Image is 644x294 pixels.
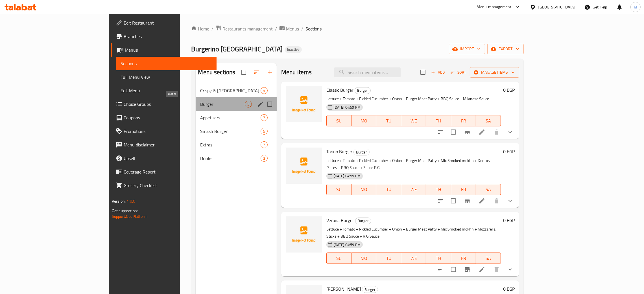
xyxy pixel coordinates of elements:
span: Verona Burger [326,216,354,225]
a: Menu disclaimer [111,138,217,152]
div: Extras7 [196,138,276,152]
button: sort-choices [434,194,447,208]
span: Coupons [124,114,212,121]
span: TU [379,254,399,262]
span: WE [403,254,424,262]
button: WE [401,115,426,126]
a: Menus [279,25,299,32]
span: Menus [286,25,299,32]
h6: 0 EGP [503,86,515,94]
span: [DATE] 04:59 PM [331,242,363,247]
span: Burger [354,149,369,155]
button: Branch-specific-item [460,194,474,208]
span: SU [329,254,349,262]
button: FR [451,253,476,264]
span: Add [430,69,446,76]
button: export [487,44,524,54]
div: items [261,128,268,135]
h6: 0 EGP [503,148,515,155]
span: FR [453,185,474,194]
span: Sort [451,69,466,76]
span: [PERSON_NAME] [326,285,361,293]
button: FR [451,115,476,126]
a: Edit Menu [116,84,217,97]
p: Lettuce + Tomato + Pickled Cucumber + Onion + Burger Meat Patty + Mix Smoked mdkhn + Doritos Piec... [326,157,501,171]
span: TU [379,117,399,125]
h2: Menu sections [198,68,235,76]
a: Edit Restaurant [111,16,217,30]
button: TU [376,115,401,126]
button: Branch-specific-item [460,125,474,139]
a: Upsell [111,152,217,165]
span: SA [478,185,499,194]
a: Promotions [111,124,217,138]
span: import [453,45,481,52]
a: Coverage Report [111,165,217,179]
div: items [261,87,268,94]
span: TH [428,254,449,262]
a: Restaurants management [216,25,273,32]
svg: Show Choices [507,266,514,273]
span: Sections [305,25,322,32]
div: Menu-management [477,4,512,10]
span: Burger [355,87,370,94]
div: Crispy & [GEOGRAPHIC_DATA]4 [196,84,276,97]
button: edit [256,100,265,108]
button: Branch-specific-item [460,263,474,276]
span: Drinks [200,155,260,162]
span: FR [453,117,474,125]
a: Sections [116,57,217,70]
span: Sort items [447,68,470,77]
span: Branches [124,33,212,40]
button: TU [376,253,401,264]
span: Edit Menu [121,87,212,94]
span: TU [379,185,399,194]
span: Smash Burger [200,128,260,135]
span: Select to update [447,126,459,138]
a: Coupons [111,111,217,124]
span: MO [354,117,374,125]
span: Coverage Report [124,168,212,175]
span: Appetizers [200,114,260,121]
span: 5 [245,102,252,107]
button: WE [401,253,426,264]
div: items [261,141,268,148]
p: Lettuce + Tomato + Pickled Cucumber + Onion + Burger Meat Patty + BBQ Sauce + Milanese Sauce [326,95,501,102]
span: WE [403,185,424,194]
button: Manage items [470,67,519,78]
span: Select section [417,66,429,78]
span: 3 [261,156,267,161]
a: Menus [111,43,217,57]
button: Add section [263,65,277,79]
input: search [334,67,401,77]
span: TH [428,185,449,194]
div: Burger [355,87,371,94]
button: import [449,44,485,54]
span: Sort sections [250,65,263,79]
span: MO [354,185,374,194]
span: Sections [121,60,212,67]
span: 7 [261,142,267,148]
span: Burger [362,286,378,293]
span: Choice Groups [124,101,212,107]
button: MO [352,184,376,195]
span: 1.0.0 [126,198,135,205]
div: Burger [353,149,370,155]
button: delete [490,263,503,276]
button: Sort [449,68,468,77]
button: SA [476,184,501,195]
img: Classic Burger [286,86,322,122]
button: TU [376,184,401,195]
span: SU [329,185,349,194]
span: Classic Burger [326,86,353,94]
span: Inactive [285,47,302,52]
span: Full Menu View [121,74,212,80]
a: Grocery Checklist [111,179,217,192]
span: Menu disclaimer [124,141,212,148]
span: Promotions [124,128,212,135]
li: / [301,25,303,32]
button: show more [503,263,517,276]
span: Manage items [474,69,515,76]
